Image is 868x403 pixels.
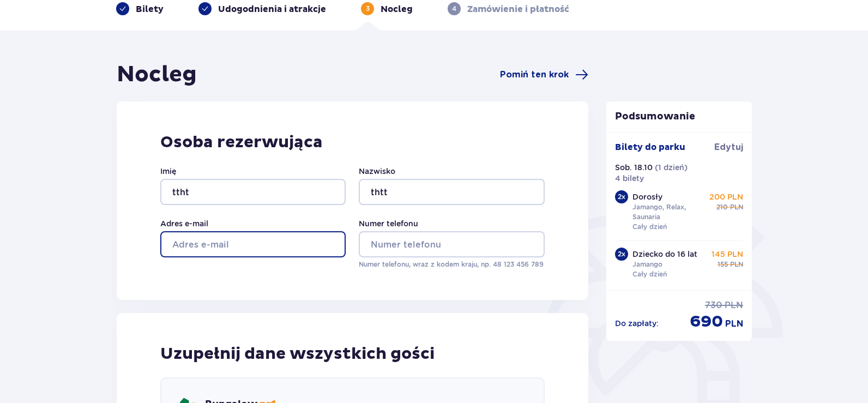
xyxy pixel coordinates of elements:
span: Edytuj [714,141,743,153]
p: 145 PLN [712,249,743,260]
div: Bilety [116,2,164,15]
input: Imię [160,179,346,205]
p: Cały dzień [632,222,667,232]
div: 3Nocleg [361,2,413,15]
p: ( 1 dzień ) [655,162,688,173]
p: Udogodnienia i atrakcje [218,3,326,15]
span: 155 [718,260,728,269]
p: Sob. 18.10 [615,162,653,173]
p: Jamango [632,260,662,269]
label: Nazwisko [359,166,395,177]
div: 4Zamówienie i płatność [448,2,569,15]
input: Numer telefonu [359,231,544,257]
p: Podsumowanie [606,110,752,123]
label: Imię [160,166,176,177]
p: Bilety [136,3,164,15]
p: Zamówienie i płatność [467,3,569,15]
div: Udogodnienia i atrakcje [198,2,326,15]
input: Nazwisko [359,179,544,205]
label: Adres e-mail [160,218,208,229]
div: 2 x [615,248,628,261]
p: Dziecko do 16 lat [632,249,697,260]
p: Osoba rezerwująca [160,132,545,153]
p: Bilety do parku [615,141,685,153]
span: PLN [725,299,743,311]
a: Pomiń ten krok [500,68,588,81]
span: 690 [690,311,723,332]
input: Adres e-mail [160,231,346,257]
p: 4 bilety [615,173,644,184]
p: Do zapłaty : [615,318,659,329]
label: Numer telefonu [359,218,418,229]
p: Uzupełnij dane wszystkich gości [160,344,435,364]
p: 200 PLN [709,191,743,202]
p: Numer telefonu, wraz z kodem kraju, np. 48 ​123 ​456 ​789 [359,260,544,269]
p: 4 [452,4,456,14]
span: Pomiń ten krok [500,69,569,81]
p: Dorosły [632,191,662,202]
div: 2 x [615,190,628,203]
span: PLN [730,260,743,269]
p: Cały dzień [632,269,667,279]
h1: Nocleg [117,61,197,88]
span: PLN [730,202,743,212]
span: 730 [705,299,722,311]
p: Nocleg [381,3,413,15]
span: PLN [725,318,743,330]
p: 3 [366,4,370,14]
p: Jamango, Relax, Saunaria [632,202,708,222]
span: 210 [716,202,728,212]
